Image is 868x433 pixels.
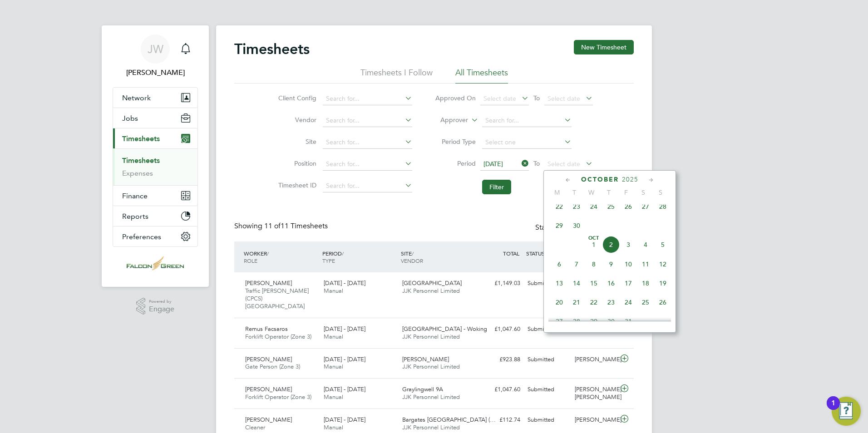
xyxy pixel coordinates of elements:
[113,148,197,185] div: Timesheets
[402,385,443,393] span: Graylingwell 9A
[122,192,148,200] span: Finance
[324,355,365,363] span: [DATE] - [DATE]
[401,257,423,264] span: VENDOR
[551,275,568,292] span: 13
[148,43,163,55] span: JW
[637,236,654,253] span: 4
[320,245,399,269] div: PERIOD
[617,188,635,197] span: F
[568,217,585,234] span: 30
[113,128,197,148] button: Timesheets
[360,67,433,84] li: Timesheets I Follow
[324,423,343,431] span: Manual
[324,333,343,340] span: Manual
[113,256,198,271] a: Go to home page
[245,385,292,393] span: [PERSON_NAME]
[149,305,174,313] span: Engage
[113,108,197,128] button: Jobs
[531,92,542,104] span: To
[102,25,209,287] nav: Main navigation
[122,156,160,165] a: Timesheets
[581,176,619,183] span: October
[276,116,316,124] label: Vendor
[602,236,620,253] span: 2
[113,88,197,108] button: Network
[482,136,572,149] input: Select one
[324,325,365,333] span: [DATE] - [DATE]
[322,257,335,264] span: TYPE
[652,188,669,197] span: S
[402,325,487,333] span: [GEOGRAPHIC_DATA] - Woking
[477,322,524,337] div: £1,047.60
[547,94,580,103] span: Select date
[654,256,671,273] span: 12
[477,413,524,428] div: £112.74
[245,393,311,401] span: Forklift Operator (Zone 3)
[323,158,412,171] input: Search for...
[602,294,620,311] span: 23
[122,114,138,123] span: Jobs
[602,256,620,273] span: 9
[149,298,174,305] span: Powered by
[245,355,292,363] span: [PERSON_NAME]
[524,276,571,291] div: Submitted
[412,250,414,257] span: /
[342,250,344,257] span: /
[551,217,568,234] span: 29
[551,198,568,215] span: 22
[242,245,320,269] div: WORKER
[324,287,343,295] span: Manual
[637,275,654,292] span: 18
[524,352,571,367] div: Submitted
[524,382,571,397] div: Submitted
[620,294,637,311] span: 24
[323,136,412,149] input: Search for...
[568,256,585,273] span: 7
[654,198,671,215] span: 28
[455,67,508,84] li: All Timesheets
[399,245,477,269] div: SITE
[566,188,583,197] span: T
[832,397,861,426] button: Open Resource Center, 1 new notification
[568,313,585,330] span: 28
[620,236,637,253] span: 3
[483,94,516,103] span: Select date
[402,287,460,295] span: JJK Personnel Limited
[276,94,316,102] label: Client Config
[482,114,572,127] input: Search for...
[503,250,519,257] span: TOTAL
[620,256,637,273] span: 10
[264,221,328,231] span: 11 Timesheets
[122,93,151,102] span: Network
[524,413,571,428] div: Submitted
[264,221,281,231] span: 11 of
[113,226,197,246] button: Preferences
[585,256,602,273] span: 8
[244,257,257,264] span: ROLE
[551,294,568,311] span: 20
[122,169,153,177] a: Expenses
[654,275,671,292] span: 19
[245,333,311,340] span: Forklift Operator (Zone 3)
[568,275,585,292] span: 14
[402,279,462,287] span: [GEOGRAPHIC_DATA]
[234,40,310,58] h2: Timesheets
[585,313,602,330] span: 29
[637,294,654,311] span: 25
[122,212,148,221] span: Reports
[548,188,566,197] span: M
[568,198,585,215] span: 23
[585,236,602,253] span: 1
[620,275,637,292] span: 17
[122,232,161,241] span: Preferences
[637,256,654,273] span: 11
[402,393,460,401] span: JJK Personnel Limited
[602,313,620,330] span: 30
[602,275,620,292] span: 16
[524,245,571,261] div: STATUS
[276,138,316,146] label: Site
[574,40,634,54] button: New Timesheet
[234,221,330,231] div: Showing
[620,198,637,215] span: 26
[585,236,602,241] span: Oct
